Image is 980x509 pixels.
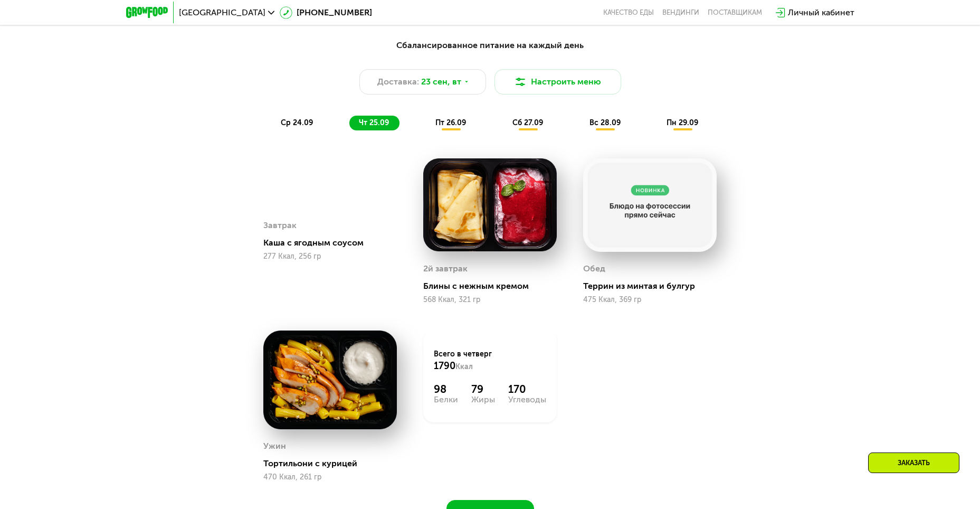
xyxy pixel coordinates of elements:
div: Тортильони с курицей [263,463,405,474]
div: Жиры [471,400,495,409]
span: [GEOGRAPHIC_DATA] [179,8,265,17]
div: 79 [471,388,495,400]
span: ср 24.09 [281,118,313,127]
div: 475 Ккал, 369 гр [583,298,717,307]
div: Ужин [263,443,286,459]
div: Террин из минтая и булгур [583,284,725,294]
div: Сбалансированное питание на каждый день [178,39,803,52]
a: [PHONE_NUMBER] [280,6,372,19]
span: вс 28.09 [589,118,621,127]
div: Заказать [868,453,959,473]
div: 277 Ккал, 256 гр [263,300,397,309]
span: Доставка: [377,76,419,88]
a: Вендинги [662,8,699,17]
div: Белки [434,400,458,409]
div: 98 [434,388,458,400]
div: поставщикам [708,8,762,17]
button: Настроить меню [494,69,621,95]
div: 568 Ккал, 321 гр [423,298,557,306]
a: Качество еды [603,8,654,17]
div: Личный кабинет [788,6,854,19]
span: сб 27.09 [512,118,543,127]
span: 1790 [434,365,455,376]
div: Каша с ягодным соусом [263,286,405,296]
div: Завтрак [263,266,297,281]
div: 2й завтрак [423,263,468,279]
div: Углеводы [508,400,546,409]
span: пн 29.09 [667,118,698,127]
div: Всего в четверг [434,354,546,377]
span: 23 сен, вт [421,76,461,88]
span: Ккал [455,367,473,376]
div: Блины с нежным кремом [423,283,565,294]
span: чт 25.09 [359,118,389,127]
div: 470 Ккал, 261 гр [263,478,397,486]
div: 170 [508,388,546,400]
span: пт 26.09 [435,118,466,127]
div: Обед [583,263,605,279]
